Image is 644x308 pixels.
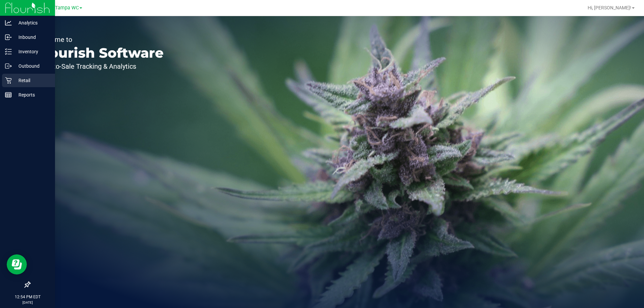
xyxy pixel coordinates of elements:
[5,63,12,69] inline-svg: Outbound
[5,19,12,26] inline-svg: Analytics
[7,254,27,274] iframe: Resource center
[3,300,52,305] p: [DATE]
[12,62,52,70] p: Outbound
[3,294,52,300] p: 12:54 PM EDT
[5,91,12,98] inline-svg: Reports
[55,5,79,11] span: Tampa WC
[36,46,164,60] p: Flourish Software
[12,33,52,41] p: Inbound
[5,48,12,55] inline-svg: Inventory
[36,36,164,43] p: Welcome to
[12,76,52,84] p: Retail
[5,77,12,84] inline-svg: Retail
[12,48,52,56] p: Inventory
[12,91,52,99] p: Reports
[36,63,164,70] p: Seed-to-Sale Tracking & Analytics
[12,19,52,27] p: Analytics
[5,34,12,41] inline-svg: Inbound
[588,5,631,10] span: Hi, [PERSON_NAME]!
